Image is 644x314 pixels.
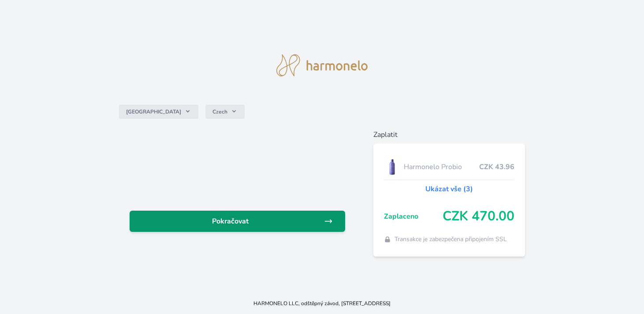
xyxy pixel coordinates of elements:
span: Zaplaceno [384,211,443,222]
span: CZK 43.96 [479,162,514,172]
a: Pokračovat [130,211,345,232]
h6: Zaplatit [373,129,525,140]
span: [GEOGRAPHIC_DATA] [126,108,181,115]
span: Transakce je zabezpečena připojením SSL [395,235,507,244]
img: CLEAN_PROBIO_se_stinem_x-lo.jpg [384,156,401,178]
span: Pokračovat [137,216,324,227]
button: [GEOGRAPHIC_DATA] [119,105,198,119]
span: Harmonelo Probio [404,162,479,172]
img: logo.svg [276,54,368,76]
a: Ukázat vše (3) [425,184,473,194]
span: Czech [212,108,227,115]
span: CZK 470.00 [443,208,514,224]
button: Czech [205,105,245,119]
